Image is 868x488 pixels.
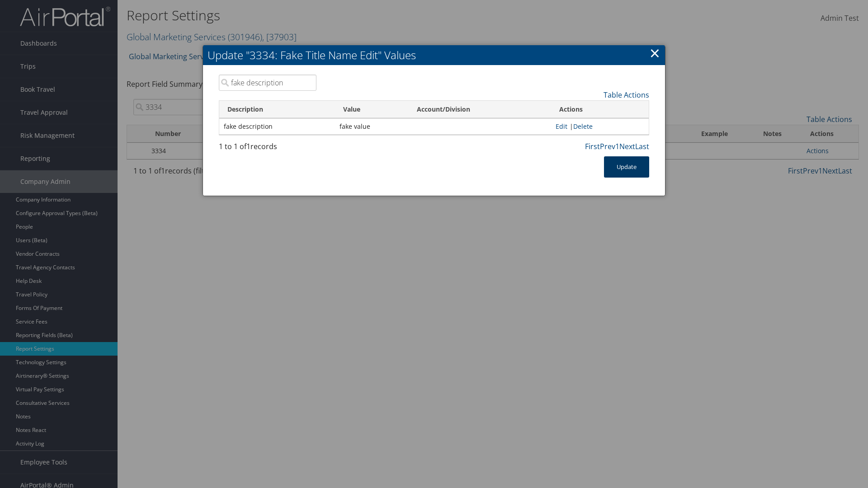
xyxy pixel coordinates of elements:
[335,101,409,118] th: Value: activate to sort column ascending
[219,118,335,135] td: fake description
[556,122,567,131] a: Edit
[203,45,665,65] h2: Update "3334: Fake Title Name Edit" Values
[246,141,250,151] span: 1
[604,156,649,178] button: Update
[585,141,600,151] a: First
[335,118,409,135] td: fake value
[551,118,649,135] td: |
[635,141,649,151] a: Last
[600,141,615,151] a: Prev
[219,101,335,118] th: Description: activate to sort column descending
[573,122,593,131] a: Delete
[219,75,316,91] input: Search
[650,44,660,62] a: ×
[619,141,635,151] a: Next
[551,101,649,118] th: Actions
[219,141,316,156] div: 1 to 1 of records
[409,101,551,118] th: Account/Division: activate to sort column ascending
[604,90,649,100] a: Table Actions
[615,141,619,151] a: 1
